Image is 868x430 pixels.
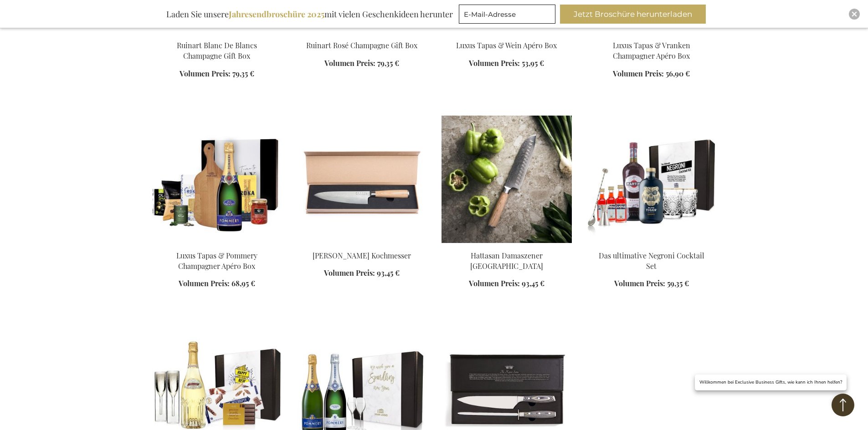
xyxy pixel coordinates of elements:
[152,29,282,38] a: Ruinart Blanc De Blancs Champagne Gift Box
[456,40,557,50] a: Luxus Tapas & Wein Apéro Box
[176,251,257,271] a: Luxus Tapas & Pommery Champagner Apéro Box
[152,239,282,248] a: Luxury Tapas & Pommery Champagne Apéro Box
[179,278,230,288] span: Volumen Preis:
[459,5,555,24] input: E-Mail-Adresse
[180,69,231,78] span: Volumen Preis:
[306,40,417,50] a: Ruinart Rosé Champagne Gift Box
[586,116,717,243] img: The Ultimate Negroni Cocktail Set
[442,116,572,243] img: Hattasan Damaszener Santuko-Messer
[324,268,400,278] a: Volumen Preis: 93,45 €
[613,69,690,79] a: Volumen Preis: 56,90 €
[229,9,324,20] b: Jahresendbroschüre 2025
[522,58,544,68] span: 53,95 €
[586,29,717,38] a: Luxury Tapas & Vranken Champagne Apéro Box
[613,40,690,61] a: Luxus Tapas & Vranken Champagner Apéro Box
[152,116,282,243] img: Luxury Tapas & Pommery Champagne Apéro Box
[377,58,399,68] span: 79,35 €
[324,58,375,68] span: Volumen Preis:
[469,58,544,69] a: Volumen Preis: 53,95 €
[297,29,427,38] a: Ruinart Rosé Champagne Gift Box
[313,251,411,260] a: [PERSON_NAME] Kochmesser
[180,69,254,79] a: Volumen Preis: 79,35 €
[297,239,427,248] a: Beer Apéro Gift Box
[179,278,255,289] a: Volumen Preis: 68,95 €
[614,278,689,289] a: Volumen Preis: 59,35 €
[324,268,375,278] span: Volumen Preis:
[852,11,857,17] img: Close
[560,5,706,24] button: Jetzt Broschüre herunterladen
[614,278,665,288] span: Volumen Preis:
[459,5,558,26] form: marketing offers and promotions
[599,251,704,271] a: Das ultimative Negroni Cocktail Set
[231,278,255,288] span: 68,95 €
[613,69,664,78] span: Volumen Preis:
[177,40,257,61] a: Ruinart Blanc De Blancs Champagne Gift Box
[442,239,572,248] a: Beer Apéro Gift Box
[232,69,254,78] span: 79,35 €
[442,29,572,38] a: Luxury Tapas & Wine Apéro Box
[297,116,427,243] img: Beer Apéro Gift Box
[666,69,690,78] span: 56,90 €
[377,268,400,278] span: 93,45 €
[667,278,689,288] span: 59,35 €
[469,58,520,68] span: Volumen Preis:
[849,9,860,20] div: Close
[586,239,717,248] a: The Ultimate Negroni Cocktail Set
[324,58,399,69] a: Volumen Preis: 79,35 €
[162,5,457,24] div: Laden Sie unsere mit vielen Geschenkideen herunter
